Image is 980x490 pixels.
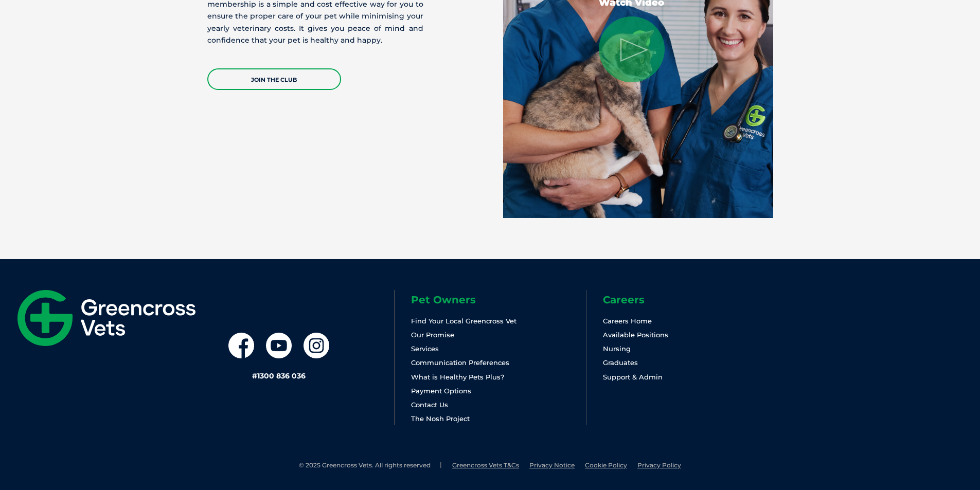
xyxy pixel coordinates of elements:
[411,344,439,353] a: Services
[603,358,638,367] a: Graduates
[411,358,509,367] a: Communication Preferences
[411,373,504,381] a: What is Healthy Pets Plus?
[603,317,652,325] a: Careers Home
[411,387,471,395] a: Payment Options
[252,371,257,380] span: #
[299,461,442,470] li: © 2025 Greencross Vets. All rights reserved
[603,344,631,353] a: Nursing
[603,331,668,339] a: Available Positions
[411,401,448,409] a: Contact Us
[637,461,681,469] a: Privacy Policy
[411,331,454,339] a: Our Promise
[411,317,516,325] a: Find Your Local Greencross Vet
[207,68,341,90] a: JOIN THE CLUB
[252,371,306,380] a: #1300 836 036
[411,295,586,305] h6: Pet Owners
[452,461,519,469] a: Greencross Vets T&Cs
[585,461,627,469] a: Cookie Policy
[529,461,575,469] a: Privacy Notice
[603,295,778,305] h6: Careers
[603,373,663,381] a: Support & Admin
[411,414,470,423] a: The Nosh Project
